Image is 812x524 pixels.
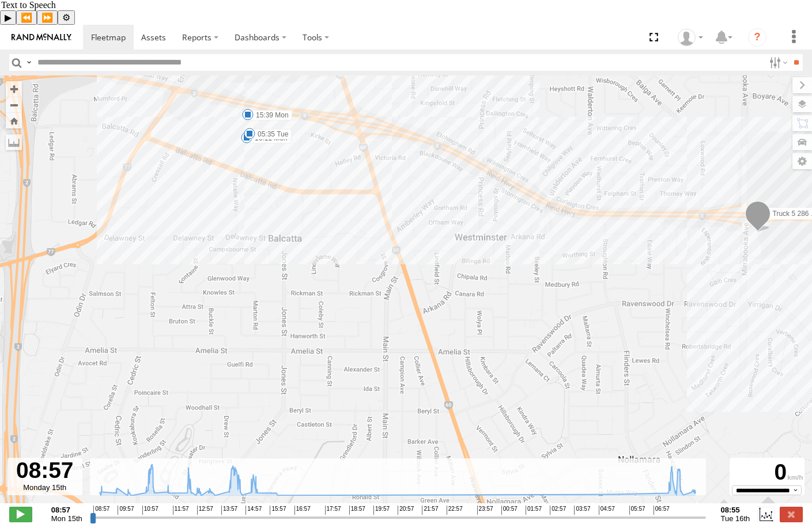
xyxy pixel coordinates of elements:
[6,134,22,150] label: Measure
[748,28,766,47] i: ?
[248,110,292,120] label: 15:39 Mon
[373,506,390,515] span: 19:57
[477,506,493,515] span: 23:57
[24,54,33,71] label: Search Query
[765,54,790,71] label: Search Filter Options
[641,25,665,50] span: Full Screen Dashboard
[447,506,463,515] span: 22:57
[51,514,82,523] span: Mon 15th Sep 2025
[16,10,37,25] button: Previous
[37,10,58,25] button: Forward
[731,460,803,485] div: 0
[780,507,803,522] label: Close
[58,10,75,25] button: Settings
[51,506,82,514] strong: 08:57
[142,506,158,515] span: 10:57
[526,506,542,515] span: 01:57
[173,506,189,515] span: 11:57
[93,506,109,515] span: 08:57
[270,506,286,515] span: 15:57
[6,97,22,113] button: Zoom out
[325,506,341,515] span: 17:57
[6,81,22,97] button: Zoom in
[9,507,32,522] label: Play/Stop
[711,25,736,50] label: Notifications
[294,506,311,515] span: 16:57
[599,506,615,515] span: 04:57
[574,506,590,515] span: 03:57
[654,506,670,515] span: 06:57
[721,514,750,523] span: Tue 16th Sep 2025
[246,506,262,515] span: 14:57
[422,506,438,515] span: 21:57
[792,153,812,169] label: Map Settings
[550,506,566,515] span: 02:57
[221,506,237,515] span: 13:57
[740,25,775,50] a: ?
[674,29,707,46] div: Julian Wright
[226,25,294,50] label: Dashboards
[781,25,806,50] label: System Management
[12,33,71,41] img: rand-logo.svg
[118,506,134,515] span: 09:57
[6,113,22,128] button: Zoom Home
[398,506,414,515] span: 20:57
[250,129,292,139] label: 05:35 Tue
[629,506,645,515] span: 05:57
[197,506,213,515] span: 12:57
[721,506,750,514] strong: 08:55
[349,506,365,515] span: 18:57
[501,506,518,515] span: 00:57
